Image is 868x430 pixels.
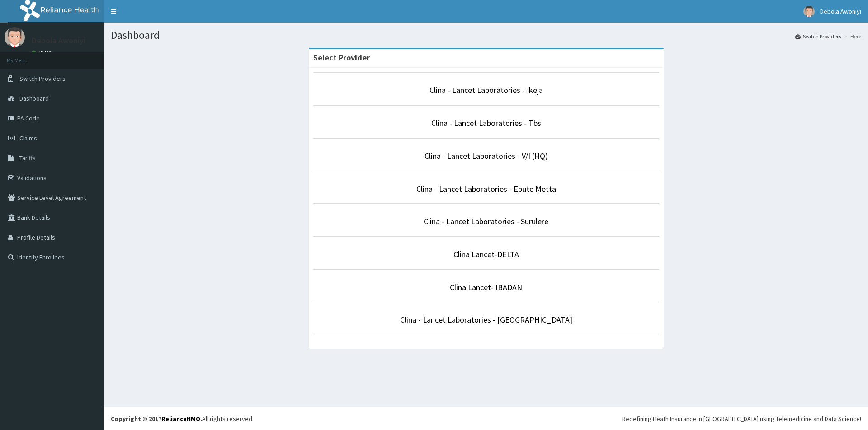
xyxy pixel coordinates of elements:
[19,94,49,102] span: Dashboard
[32,37,85,45] p: Debola Awoniyi
[820,7,861,15] span: Debola Awoniyi
[450,282,522,292] a: Clina Lancet- IBADAN
[453,249,519,259] a: Clina Lancet-DELTA
[104,407,868,430] footer: All rights reserved.
[429,85,543,95] a: Clina - Lancet Laboratories - Ikeja
[161,415,200,423] a: RelianceHMO
[19,134,37,142] span: Claims
[424,216,548,227] a: Clina - Lancet Laboratories - Surulere
[416,184,556,194] a: Clina - Lancet Laboratories - Ebute Metta
[795,32,841,40] a: Switch Providers
[431,118,541,128] a: Clina - Lancet Laboratories - Tbs
[425,151,548,161] a: Clina - Lancet Laboratories - V/I (HQ)
[313,52,370,63] strong: Select Provider
[19,154,36,162] span: Tariffs
[111,29,861,41] h1: Dashboard
[622,414,861,423] div: Redefining Heath Insurance in [GEOGRAPHIC_DATA] using Telemedicine and Data Science!
[803,6,815,17] img: User Image
[111,415,202,423] strong: Copyright © 2017 .
[400,314,572,325] a: Clina - Lancet Laboratories - [GEOGRAPHIC_DATA]
[842,32,861,40] li: Here
[5,27,25,47] img: User Image
[32,49,53,55] a: Online
[19,74,66,83] span: Switch Providers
